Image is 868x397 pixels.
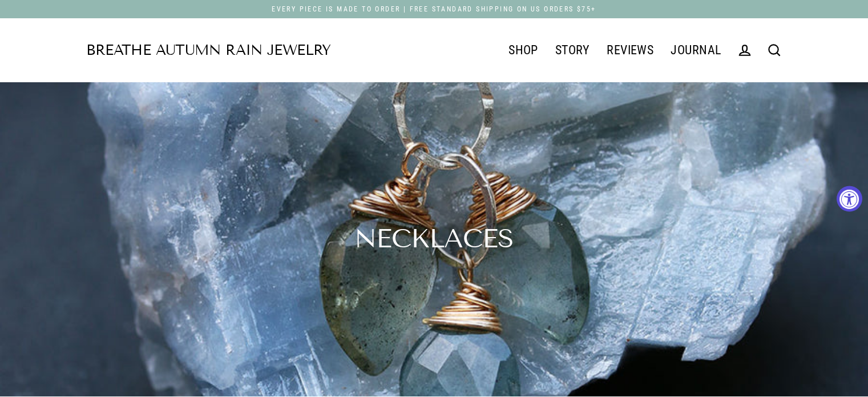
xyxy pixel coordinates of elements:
h1: Necklaces [354,226,514,252]
a: Breathe Autumn Rain Jewelry [86,43,331,58]
button: Accessibility Widget, click to open [837,186,862,211]
a: SHOP [500,36,547,65]
a: STORY [547,36,598,65]
a: REVIEWS [598,36,662,65]
a: JOURNAL [662,36,729,65]
div: Primary [331,35,730,65]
